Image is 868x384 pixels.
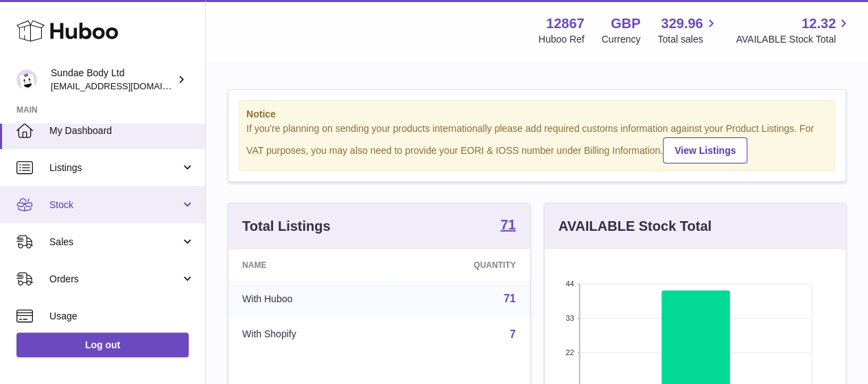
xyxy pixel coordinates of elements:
strong: GBP [611,14,640,33]
span: My Dashboard [49,124,195,137]
a: 329.96 Total sales [657,14,718,46]
span: [EMAIL_ADDRESS][DOMAIN_NAME] [51,80,202,91]
div: Currency [602,33,641,46]
text: 33 [565,314,574,322]
text: 22 [565,348,574,357]
a: 71 [500,218,515,234]
th: Quantity [390,249,529,281]
div: If you're planning on sending your products internationally please add required customs informati... [246,122,828,163]
a: 12.32 AVAILABLE Stock Total [736,14,852,46]
h3: Total Listings [242,217,331,236]
strong: Notice [246,108,828,121]
span: Orders [49,273,180,286]
span: 329.96 [661,14,703,33]
th: Name [228,249,390,281]
span: 12.32 [801,14,836,33]
span: Sales [49,236,180,249]
td: With Huboo [228,281,390,317]
h3: AVAILABLE Stock Total [559,217,712,236]
a: 71 [504,293,516,304]
span: Total sales [657,33,718,46]
a: View Listings [663,137,747,163]
div: Sundae Body Ltd [51,67,174,93]
img: kirstie@sundaebody.com [16,69,37,90]
text: 44 [565,280,574,288]
span: Usage [49,310,195,323]
td: With Shopify [228,317,390,352]
span: Stock [49,199,180,212]
a: Log out [16,332,189,357]
strong: 12867 [546,14,585,33]
span: AVAILABLE Stock Total [736,33,852,46]
a: 7 [510,328,516,340]
span: Listings [49,161,180,174]
div: Huboo Ref [539,33,585,46]
strong: 71 [500,218,515,231]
